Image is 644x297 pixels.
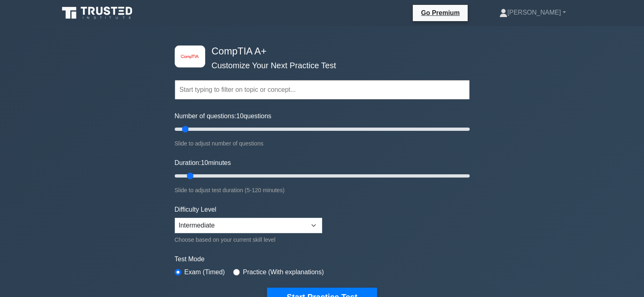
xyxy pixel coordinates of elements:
[184,267,225,277] label: Exam (Timed)
[175,254,470,264] label: Test Mode
[480,4,585,21] a: [PERSON_NAME]
[208,46,430,57] h4: CompTIA A+
[175,185,470,195] div: Slide to adjust test duration (5-120 minutes)
[175,80,470,100] input: Start typing to filter on topic or concept...
[175,139,470,148] div: Slide to adjust number of questions
[175,111,271,121] label: Number of questions: questions
[416,8,464,18] a: Go Premium
[236,113,244,119] span: 10
[175,205,217,215] label: Difficulty Level
[175,158,231,168] label: Duration: minutes
[201,159,208,166] span: 10
[243,267,324,277] label: Practice (With explanations)
[175,235,322,245] div: Choose based on your current skill level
